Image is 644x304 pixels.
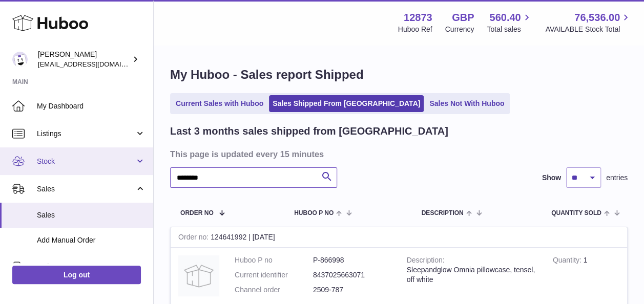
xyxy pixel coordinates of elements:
label: Show [542,173,561,183]
span: My Dashboard [37,101,146,111]
strong: Quantity [553,256,584,267]
span: Total sales [487,25,532,34]
img: tikhon.oleinikov@sleepandglow.com [12,52,28,67]
dd: P-866998 [313,255,391,265]
a: Log out [12,266,141,284]
a: Sales Not With Huboo [426,95,508,112]
h1: My Huboo - Sales report Shipped [170,67,628,83]
span: Listings [37,129,135,139]
div: Sleepandglow Omnia pillowcase, tensel, off white [407,265,537,285]
span: Quantity Sold [551,210,601,216]
span: Stock [37,157,135,166]
span: [EMAIL_ADDRESS][DOMAIN_NAME] [38,60,151,68]
a: 76,536.00 AVAILABLE Stock Total [545,11,632,34]
span: Sales [37,210,146,220]
img: no-photo.jpg [178,255,219,296]
span: Description [421,210,463,216]
span: entries [606,173,628,183]
a: Sales Shipped From [GEOGRAPHIC_DATA] [269,95,424,112]
dt: Current identifier [235,270,313,280]
span: Sales [37,184,135,194]
h2: Last 3 months sales shipped from [GEOGRAPHIC_DATA] [170,124,448,138]
strong: GBP [452,11,474,25]
span: Orders [37,262,135,271]
span: Order No [180,210,214,216]
strong: 12873 [404,11,432,25]
strong: Description [407,256,445,267]
div: [PERSON_NAME] [38,50,130,69]
dd: 2509-787 [313,285,391,295]
h3: This page is updated every 15 minutes [170,148,625,160]
span: AVAILABLE Stock Total [545,25,632,34]
span: Add Manual Order [37,235,146,245]
strong: Order no [178,233,211,244]
span: 560.40 [489,11,521,25]
dd: 8437025663071 [313,270,391,280]
div: 124641992 | [DATE] [171,227,627,248]
div: Huboo Ref [398,25,432,34]
dt: Huboo P no [235,255,313,265]
dt: Channel order [235,285,313,295]
span: Huboo P no [294,210,334,216]
a: Current Sales with Huboo [172,95,267,112]
a: 560.40 Total sales [487,11,532,34]
div: Currency [445,25,474,34]
span: 76,536.00 [574,11,620,25]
